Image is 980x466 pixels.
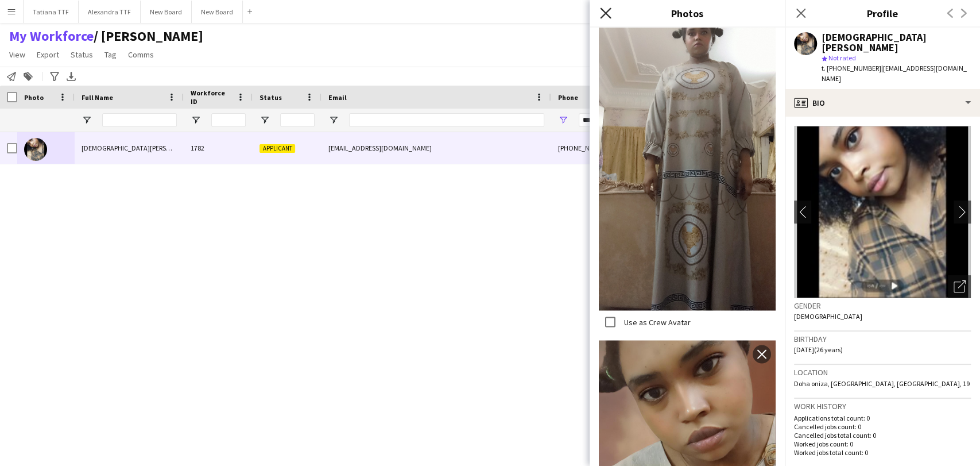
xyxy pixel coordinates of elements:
[79,1,141,23] button: Alexandra TTF
[590,6,785,21] h3: Photos
[558,93,578,102] span: Phone
[71,49,93,60] span: Status
[102,113,177,127] input: Full Name Filter Input
[822,32,971,53] div: [DEMOGRAPHIC_DATA][PERSON_NAME]
[259,144,295,153] span: Applicant
[794,367,971,378] h3: Location
[328,93,347,102] span: Email
[100,47,121,62] a: Tag
[794,334,971,344] h3: Birthday
[794,301,971,311] h3: Gender
[785,6,980,21] h3: Profile
[5,47,30,62] a: View
[48,70,61,83] app-action-btn: Advanced filters
[192,1,243,23] button: New Board
[37,49,59,60] span: Export
[141,1,192,23] button: New Board
[82,144,199,152] span: [DEMOGRAPHIC_DATA][PERSON_NAME]
[551,132,698,164] div: [PHONE_NUMBER]
[794,345,843,354] span: [DATE] (26 years)
[5,70,18,83] app-action-btn: Notify workforce
[579,113,691,127] input: Phone Filter Input
[794,448,971,457] p: Worked jobs total count: 0
[349,113,544,127] input: Email Filter Input
[794,379,970,388] span: Doha oniza, [GEOGRAPHIC_DATA], [GEOGRAPHIC_DATA], 19
[794,440,971,448] p: Worked jobs count: 0
[321,132,551,164] div: [EMAIL_ADDRESS][DOMAIN_NAME]
[24,138,47,161] img: Islam Ibrahim
[123,47,158,62] a: Comms
[794,126,971,298] img: Crew avatar or photo
[82,115,92,125] button: Open Filter Menu
[9,49,25,60] span: View
[259,93,282,102] span: Status
[794,431,971,440] p: Cancelled jobs total count: 0
[328,115,339,125] button: Open Filter Menu
[948,275,971,298] div: Open photos pop-in
[785,89,980,117] div: Bio
[82,93,113,102] span: Full Name
[21,70,35,83] app-action-btn: Add to tag
[794,422,971,431] p: Cancelled jobs count: 0
[794,401,971,411] h3: Work history
[104,49,117,60] span: Tag
[9,28,94,45] a: My Workforce
[259,115,270,125] button: Open Filter Menu
[822,64,967,83] span: | [EMAIL_ADDRESS][DOMAIN_NAME]
[66,47,98,62] a: Status
[191,88,232,106] span: Workforce ID
[794,414,971,422] p: Applications total count: 0
[24,1,79,23] button: Tatiana TTF
[280,113,315,127] input: Status Filter Input
[128,49,154,60] span: Comms
[32,47,64,62] a: Export
[211,113,246,127] input: Workforce ID Filter Input
[191,115,201,125] button: Open Filter Menu
[622,317,691,327] label: Use as Crew Avatar
[184,132,253,164] div: 1782
[24,93,44,102] span: Photo
[828,53,856,62] span: Not rated
[64,70,78,83] app-action-btn: Export XLSX
[558,115,568,125] button: Open Filter Menu
[794,312,862,321] span: [DEMOGRAPHIC_DATA]
[94,28,203,45] span: TATIANA
[822,64,881,72] span: t. [PHONE_NUMBER]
